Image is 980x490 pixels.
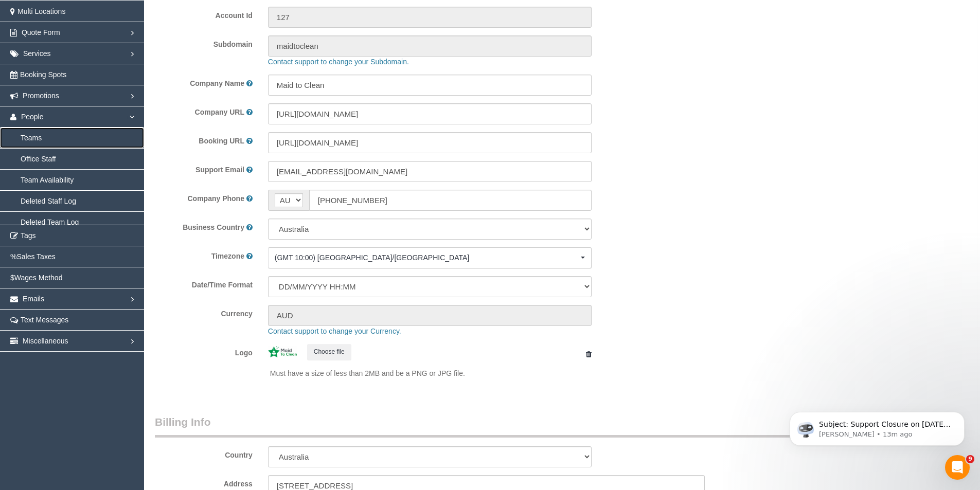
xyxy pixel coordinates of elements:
legend: Billing Info [155,414,818,438]
label: Address [224,479,253,489]
label: Company Phone [188,193,244,204]
span: Promotions [23,92,59,100]
span: 9 [966,455,974,463]
button: (GMT 10:00) [GEOGRAPHIC_DATA]/[GEOGRAPHIC_DATA] [268,247,592,268]
span: Multi Locations [17,7,65,15]
p: Must have a size of less than 2MB and be a PNG or JPG file. [270,368,592,378]
iframe: Intercom live chat [945,455,970,480]
span: Miscellaneous [23,337,68,345]
span: Text Messages [21,316,68,324]
span: Tags [21,231,36,240]
label: Country [225,450,253,460]
label: Company Name [190,78,244,88]
img: 367b4035868b057e955216826a9f17c862141b21.jpeg [268,346,297,357]
label: Company URL [195,107,244,117]
span: Booking Spots [20,70,66,79]
label: Support Email [195,165,244,175]
span: Emails [23,295,44,303]
label: Booking URL [199,136,244,146]
label: Subdomain [147,35,260,49]
iframe: Intercom notifications message [774,390,980,462]
label: Timezone [211,251,244,261]
label: Date/Time Format [147,276,260,290]
label: Currency [147,305,260,319]
span: Sales Taxes [16,252,55,261]
span: Services [23,49,51,58]
span: (GMT 10:00) [GEOGRAPHIC_DATA]/[GEOGRAPHIC_DATA] [275,252,579,263]
label: Business Country [183,222,244,232]
div: Contact support to change your Subdomain. [260,57,939,67]
span: People [21,113,44,121]
ol: Choose Timezone [268,247,592,268]
label: Account Id [147,7,260,21]
div: Contact support to change your Currency. [260,326,939,336]
button: Choose file [307,344,351,360]
input: Phone [309,190,592,211]
span: Wages Method [14,274,63,282]
label: Logo [147,344,260,358]
span: Quote Form [22,28,60,37]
